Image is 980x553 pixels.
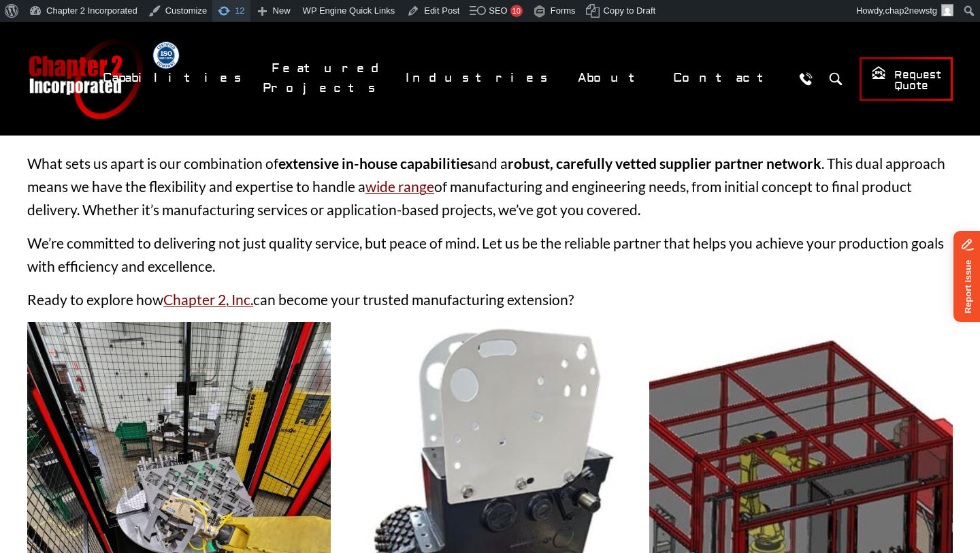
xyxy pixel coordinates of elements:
a: Contact [664,63,786,93]
span: chap2newstg [885,5,937,16]
a: Request Quote [860,57,953,101]
span: Request Quote [871,65,941,93]
a: About [569,63,657,93]
div: 10 [510,5,523,17]
a: Chapter 2 Incorporated [27,38,143,119]
a: Call Us [793,66,818,91]
a: Capabilities [94,63,256,93]
a: Industries [397,63,562,93]
p: What sets us apart is our combination of and a . This dual approach means we have the flexibility... [27,152,953,221]
strong: extensive in-house capabilities [278,155,474,172]
a: wide range [365,178,434,195]
strong: robust, carefully vetted supplier partner network [508,155,821,172]
p: Ready to explore how can become your trusted manufacturing extension? [27,288,953,311]
button: Search [823,66,848,91]
a: Featured Projects [263,54,390,103]
p: We’re committed to delivering not just quality service, but peace of mind. Let us be the reliable... [27,232,953,277]
a: Chapter 2, Inc. [163,291,253,308]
